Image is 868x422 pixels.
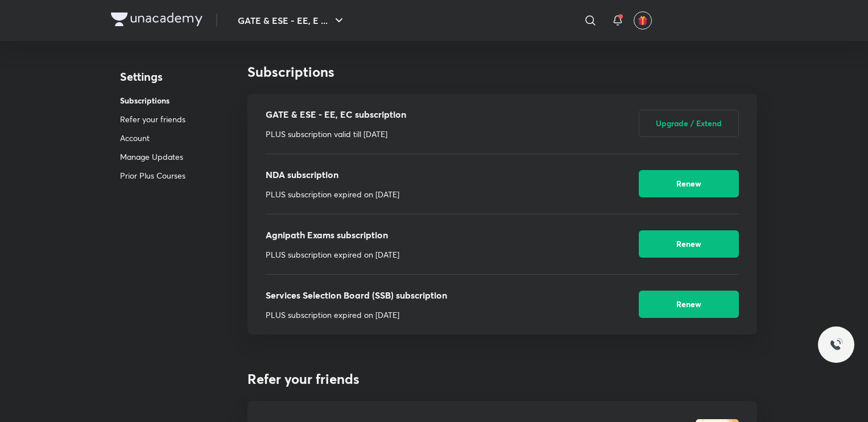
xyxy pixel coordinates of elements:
p: PLUS subscription valid till [DATE] [266,128,406,140]
h3: Subscriptions [247,64,757,80]
button: Upgrade / Extend [639,110,739,137]
p: Manage Updates [120,151,185,163]
p: Prior Plus Courses [120,169,185,181]
button: Renew [639,170,739,197]
p: NDA subscription [266,168,399,181]
p: GATE & ESE - EE, EC subscription [266,107,406,121]
img: ttu [829,338,843,351]
p: Agnipath Exams subscription [266,228,399,242]
p: PLUS subscription expired on [DATE] [266,249,399,260]
p: PLUS subscription expired on [DATE] [266,188,399,200]
a: Company Logo [111,13,202,29]
img: avatar [638,15,648,26]
p: Account [120,132,185,144]
p: Subscriptions [120,94,185,106]
p: Services Selection Board (SSB) subscription [266,288,447,302]
h4: Settings [120,68,185,85]
button: avatar [634,11,652,30]
button: Renew [639,230,739,258]
h3: Refer your friends [247,371,757,387]
button: GATE & ESE - EE, E ... [231,9,353,32]
p: PLUS subscription expired on [DATE] [266,309,447,321]
p: Refer your friends [120,113,185,125]
button: Renew [639,291,739,318]
img: Company Logo [111,13,202,26]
